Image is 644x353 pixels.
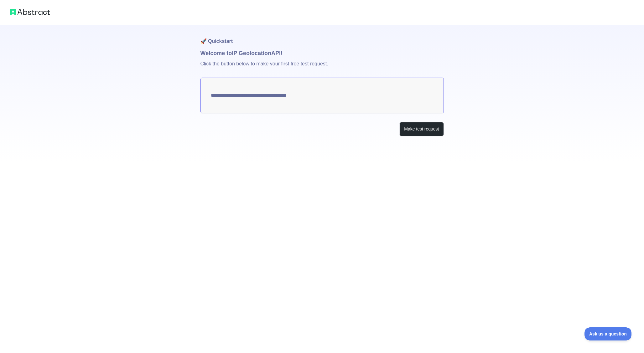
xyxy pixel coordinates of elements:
[200,58,444,78] p: Click the button below to make your first free test request.
[584,327,631,340] iframe: Toggle Customer Support
[10,8,50,16] img: Abstract logo
[399,122,444,136] button: Make test request
[200,25,444,49] h1: 🚀 Quickstart
[200,49,444,58] h1: Welcome to IP Geolocation API!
